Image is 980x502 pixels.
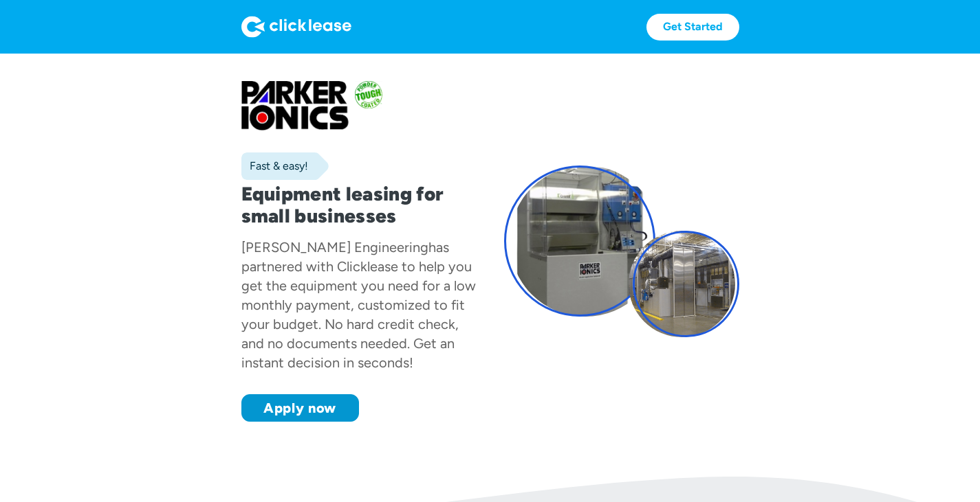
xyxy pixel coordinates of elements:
h1: Equipment leasing for small businesses [241,183,477,227]
div: Fast & easy! [241,159,308,173]
a: Apply now [241,394,359,422]
img: Logo [241,16,351,38]
div: has partnered with Clicklease to help you get the equipment you need for a low monthly payment, c... [241,239,476,371]
a: Get Started [646,14,739,41]
div: [PERSON_NAME] Engineering [241,239,428,255]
